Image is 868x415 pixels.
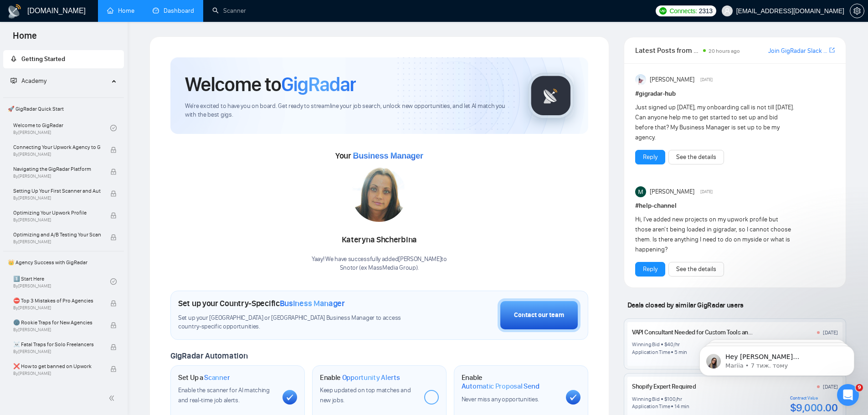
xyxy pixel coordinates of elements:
[790,395,838,401] div: Contract Value
[13,164,101,174] span: Navigating the GigRadar Platform
[643,152,657,162] a: Reply
[13,349,101,354] span: By [PERSON_NAME]
[185,72,356,97] h1: Welcome to
[107,7,134,15] a: homeHome
[650,187,694,197] span: [PERSON_NAME]
[700,76,713,84] span: [DATE]
[635,186,646,197] img: Milan Stojanovic
[204,373,230,382] span: Scanner
[13,371,101,376] span: By [PERSON_NAME]
[668,150,724,164] button: See the details
[724,8,730,14] span: user
[632,348,670,356] div: Application Time
[13,340,101,349] span: ☠️ Fatal Traps for Solo Freelancers
[320,386,411,404] span: Keep updated on top matches and new jobs.
[110,234,117,241] span: lock
[178,298,345,308] h1: Set up your Country-Specific
[664,395,668,403] div: $
[462,395,539,403] span: Never miss any opportunities.
[850,7,864,15] a: setting
[635,45,700,56] span: Latest Posts from the GigRadar Community
[13,296,101,305] span: ⛔ Top 3 Mistakes of Pro Agencies
[13,195,101,201] span: By [PERSON_NAME]
[3,50,124,68] li: Getting Started
[13,305,101,311] span: By [PERSON_NAME]
[635,215,795,255] div: Hi, I've added new projects on my upwork profile but those aren't being loaded in gigradar, so I ...
[110,190,117,197] span: lock
[667,395,675,403] div: 100
[170,351,247,361] span: GigRadar Automation
[110,169,117,175] span: lock
[21,77,46,85] span: Academy
[153,7,194,15] a: dashboardDashboard
[829,46,835,54] span: export
[13,152,101,157] span: By [PERSON_NAME]
[514,310,564,320] div: Contact our team
[110,344,117,350] span: lock
[280,298,345,308] span: Business Manager
[110,366,117,372] span: lock
[312,264,447,272] p: Snotor (ex MassMedia Group) .
[4,253,123,272] span: 👑 Agency Success with GigRadar
[13,186,101,195] span: Setting Up Your First Scanner and Auto-Bidder
[664,341,668,348] div: $
[13,208,101,217] span: Optimizing Your Upwork Profile
[667,341,673,348] div: 40
[668,262,724,277] button: See the details
[709,48,740,54] span: 20 hours ago
[13,362,101,371] span: ❌ How to get banned on Upwork
[829,46,835,55] a: export
[110,300,117,307] span: lock
[110,278,117,285] span: check-circle
[650,75,694,85] span: [PERSON_NAME]
[462,382,539,391] span: Automatic Proposal Send
[659,7,667,15] img: upwork-logo.png
[674,348,687,356] div: 5 min
[676,152,716,162] a: See the details
[643,264,657,274] a: Reply
[21,55,65,63] span: Getting Started
[635,150,665,164] button: Reply
[635,201,835,211] h1: # help-channel
[790,401,838,415] div: $9,000.00
[13,230,101,239] span: Optimizing and A/B Testing Your Scanner for Better Results
[635,89,835,99] h1: # gigradar-hub
[635,262,665,277] button: Reply
[632,383,696,390] a: Shopify Expert Required
[462,373,559,391] h1: Enable
[320,373,400,382] h1: Enable
[352,167,406,222] img: 1706116680454-multi-23.jpg
[108,394,118,403] span: double-left
[13,318,101,327] span: 🌚 Rookie Traps for New Agencies
[686,327,868,390] iframe: Intercom notifications повідомлення
[312,255,447,272] div: Yaay! We have successfully added [PERSON_NAME] to
[635,74,646,85] img: Anisuzzaman Khan
[178,386,270,404] span: Enable the scanner for AI matching and real-time job alerts.
[335,151,423,161] span: Your
[312,232,447,248] div: Kateryna Shcherbina
[624,297,747,313] span: Deals closed by similar GigRadar users
[178,373,230,382] h1: Set Up a
[674,403,689,410] div: 14 min
[4,100,123,118] span: 🚀 GigRadar Quick Start
[850,7,864,15] span: setting
[632,403,670,410] div: Application Time
[635,102,795,143] div: Just signed up [DATE], my onboarding call is not till [DATE]. Can anyone help me to get started t...
[342,373,400,382] span: Opportunity Alerts
[5,29,44,48] span: Home
[178,314,420,331] span: Set up your [GEOGRAPHIC_DATA] or [GEOGRAPHIC_DATA] Business Manager to access country-specific op...
[10,77,17,84] span: fund-projection-screen
[700,188,713,196] span: [DATE]
[185,102,514,119] span: We're excited to have you on board. Get ready to streamline your job search, unlock new opportuni...
[13,174,101,179] span: By [PERSON_NAME]
[528,73,574,118] img: gigradar-logo.png
[837,384,859,406] iframe: Intercom live chat
[281,72,356,97] span: GigRadar
[676,264,716,274] a: See the details
[673,341,680,348] div: /hr
[632,395,659,403] div: Winning Bid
